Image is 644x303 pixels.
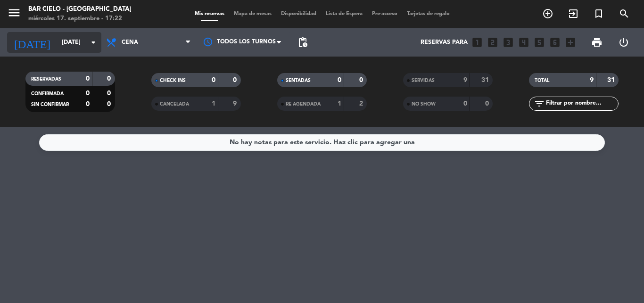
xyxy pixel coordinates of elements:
[471,36,483,49] i: looks_one
[591,37,603,48] span: print
[607,77,617,83] strong: 31
[481,77,491,83] strong: 31
[212,77,215,83] strong: 0
[107,101,113,107] strong: 0
[88,37,99,48] i: arrow_drop_down
[545,98,618,109] input: Filtrar por nombre...
[160,102,189,106] span: CANCELADA
[7,32,57,53] i: [DATE]
[618,37,629,48] i: power_settings_new
[28,5,132,14] div: Bar Cielo - [GEOGRAPHIC_DATA]
[7,6,21,23] button: menu
[590,77,594,83] strong: 9
[534,98,545,109] i: filter_list
[593,8,604,19] i: turned_in_not
[28,14,132,24] div: miércoles 17. septiembre - 17:22
[233,77,239,83] strong: 0
[321,11,367,16] span: Lista de Espera
[487,36,499,49] i: looks_two
[549,36,561,49] i: looks_6
[542,8,553,19] i: add_circle_outline
[610,28,637,57] div: LOG OUT
[359,100,365,107] strong: 2
[212,100,215,107] strong: 1
[568,8,579,19] i: exit_to_app
[412,102,436,106] span: NO SHOW
[229,11,276,16] span: Mapa de mesas
[359,77,365,83] strong: 0
[107,90,113,97] strong: 0
[286,102,321,106] span: RE AGENDADA
[297,37,308,48] span: pending_actions
[86,75,90,82] strong: 0
[421,39,468,46] span: Reservas para
[86,90,90,97] strong: 0
[619,8,630,19] i: search
[31,102,69,107] span: SIN CONFIRMAR
[107,75,113,82] strong: 0
[535,78,549,83] span: TOTAL
[190,11,229,16] span: Mis reservas
[485,100,491,107] strong: 0
[502,36,514,49] i: looks_3
[412,78,435,83] span: SERVIDAS
[122,39,138,46] span: Cena
[564,36,577,49] i: add_box
[7,6,21,20] i: menu
[286,78,311,83] span: SENTADAS
[518,36,530,49] i: looks_4
[367,11,402,16] span: Pre-acceso
[31,77,61,82] span: RESERVADAS
[463,100,467,107] strong: 0
[338,100,341,107] strong: 1
[276,11,321,16] span: Disponibilidad
[230,137,415,148] div: No hay notas para este servicio. Haz clic para agregar una
[533,36,545,49] i: looks_5
[86,101,90,107] strong: 0
[233,100,239,107] strong: 9
[402,11,454,16] span: Tarjetas de regalo
[31,91,64,96] span: CONFIRMADA
[160,78,186,83] span: CHECK INS
[338,77,341,83] strong: 0
[463,77,467,83] strong: 9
